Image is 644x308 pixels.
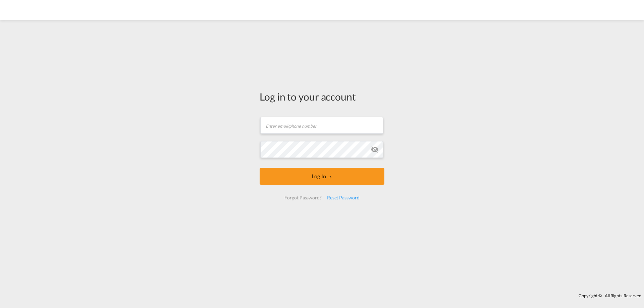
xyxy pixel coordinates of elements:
div: Reset Password [324,192,362,204]
md-icon: icon-eye-off [371,145,379,153]
div: Forgot Password? [282,192,324,204]
button: LOGIN [260,168,384,185]
input: Enter email/phone number [260,117,383,134]
div: Log in to your account [260,89,384,104]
